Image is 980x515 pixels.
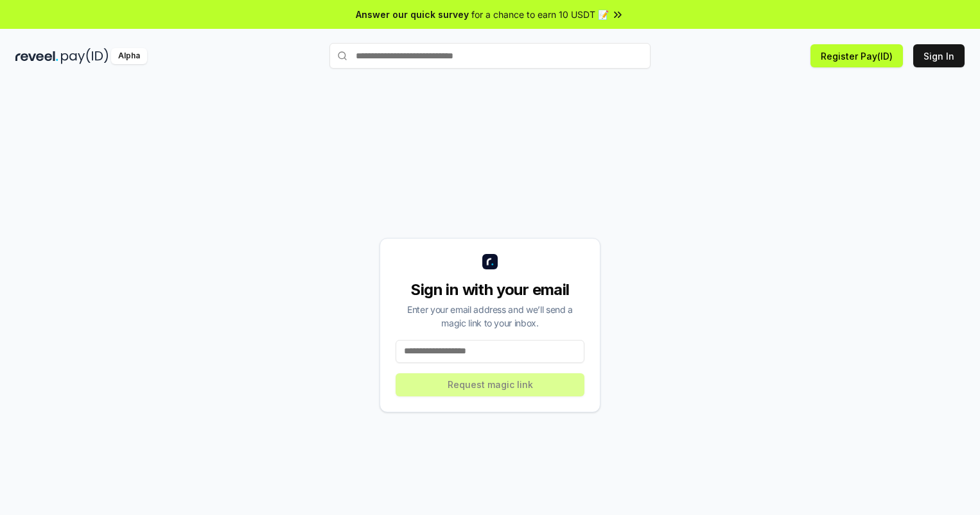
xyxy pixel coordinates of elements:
span: Answer our quick survey [356,8,469,21]
img: reveel_dark [15,48,58,64]
span: for a chance to earn 10 USDT 📝 [471,8,609,21]
button: Sign In [913,44,965,67]
img: logo_small [482,254,498,269]
div: Sign in with your email [396,280,584,300]
div: Alpha [111,48,147,64]
button: Register Pay(ID) [810,44,903,67]
img: pay_id [61,48,109,64]
div: Enter your email address and we’ll send a magic link to your inbox. [396,303,584,330]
